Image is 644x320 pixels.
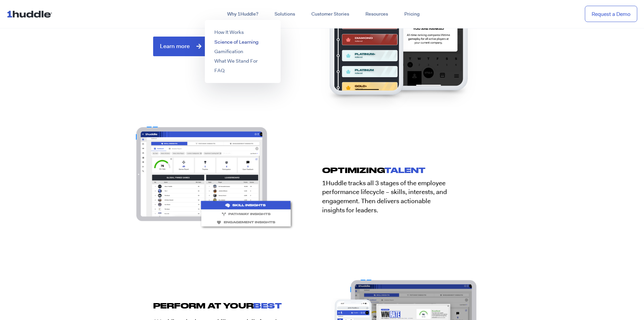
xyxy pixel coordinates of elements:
[303,8,357,20] a: Customer Stories
[266,8,303,20] a: Solutions
[384,166,426,174] span: TALENT
[160,43,190,49] span: Learn more
[253,301,282,310] span: BEST
[7,7,55,20] img: ...
[219,8,266,20] a: Why 1Huddle?
[153,37,208,56] a: Learn more
[153,301,288,311] h2: PERFORM AT YOUR
[214,67,224,74] a: FAQ
[214,48,243,55] a: Gamification
[357,8,396,20] a: Resources
[214,29,244,36] a: How It Works
[396,8,428,20] a: Pricing
[322,165,454,175] h2: OPTIMIZING
[214,58,258,64] a: What We Stand For
[214,39,259,45] a: Science of Learning
[585,6,637,22] a: Request a Demo
[322,179,454,215] p: 1Huddle tracks all 3 stages of the employee performance lifecycle – skills, interests, and engage...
